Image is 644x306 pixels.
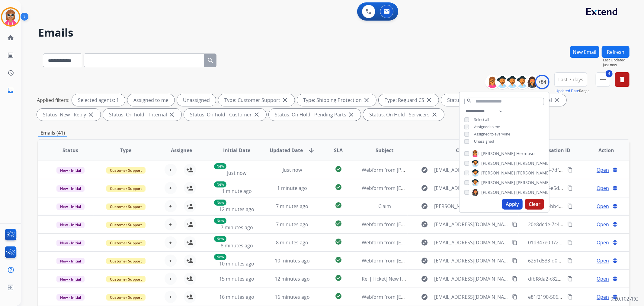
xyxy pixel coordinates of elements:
mat-icon: search [466,98,472,103]
mat-icon: check_circle [335,274,342,282]
mat-icon: explore [421,293,428,301]
span: [EMAIL_ADDRESS][DOMAIN_NAME] [434,184,508,192]
mat-icon: list_alt [7,52,14,59]
span: Claim [378,203,391,210]
span: [EMAIL_ADDRESS][DOMAIN_NAME] [434,221,508,228]
span: [EMAIL_ADDRESS][PERSON_NAME][DOMAIN_NAME] [434,166,508,174]
span: [EMAIL_ADDRESS][DOMAIN_NAME] [434,293,508,301]
span: Open [597,239,609,246]
span: [PERSON_NAME] [516,189,550,195]
span: SLA [334,147,343,154]
span: [EMAIL_ADDRESS][DOMAIN_NAME] [434,257,508,264]
span: + [169,203,172,210]
mat-icon: explore [421,166,428,174]
div: Status: On Hold - Servicers [363,109,444,121]
button: Refresh [602,46,630,58]
mat-icon: person_add [186,184,194,192]
span: 7 minutes ago [276,203,308,210]
span: 16 minutes ago [219,294,254,300]
div: Status: On Hold - Pending Parts [269,109,361,121]
mat-icon: history [7,69,14,76]
span: New - Initial [56,203,85,210]
p: 0.20.1027RC [610,295,638,302]
span: Open [597,184,609,192]
span: 16 minutes ago [275,294,310,300]
div: Status: On-hold – Internal [103,109,181,121]
span: 6251d533-d035-40d5-90c1-11671f5fcc3a [528,257,619,264]
mat-icon: check_circle [335,292,342,300]
span: 1 minute ago [222,188,252,194]
span: New - Initial [56,276,85,282]
span: Customer Support [106,167,146,174]
span: Customer Support [106,203,146,210]
button: Updated Date [556,89,579,93]
div: Type: Shipping Protection [297,94,376,106]
span: Customer Support [106,185,146,192]
mat-icon: menu [599,76,607,83]
mat-icon: explore [421,239,428,246]
mat-icon: person_add [186,293,194,301]
span: + [169,221,172,228]
div: Status: Open - All [441,94,500,106]
span: Assigned to me [474,124,500,129]
mat-icon: check_circle [335,165,342,173]
span: Type [120,147,131,154]
span: Just now [227,170,246,176]
span: 01d347e0-f722-45fc-a11b-3fd076c4120b [528,239,618,246]
div: Type: Reguard CS [379,94,439,106]
span: [PERSON_NAME] [481,170,515,176]
mat-icon: content_copy [512,240,517,245]
mat-icon: person_add [186,257,194,264]
span: 4 [606,70,613,77]
mat-icon: explore [421,203,428,210]
mat-icon: explore [421,257,428,264]
span: Customer Support [106,258,146,264]
span: Open [597,293,609,301]
span: 8 minutes ago [221,242,253,249]
mat-icon: check_circle [335,202,342,209]
span: Webform from [EMAIL_ADDRESS][DOMAIN_NAME] on [DATE] [362,185,499,191]
span: [PERSON_NAME] [481,151,515,157]
mat-icon: close [431,111,438,118]
img: avatar [2,8,19,25]
span: [EMAIL_ADDRESS][DOMAIN_NAME] [434,275,508,282]
span: New - Initial [56,258,85,264]
mat-icon: language [612,240,618,245]
p: New [214,163,226,169]
mat-icon: check_circle [335,256,342,263]
mat-icon: content_copy [567,222,573,227]
p: New [214,218,226,224]
span: Open [597,221,609,228]
button: Clear [525,199,544,210]
span: [PERSON_NAME] [481,189,515,195]
span: Open [597,203,609,210]
mat-icon: close [281,96,289,104]
mat-icon: language [612,185,618,191]
p: Applied filters: [37,96,69,104]
span: Open [597,275,609,282]
span: Updated Date [270,147,303,154]
span: Initial Date [223,147,250,154]
mat-icon: person_add [186,239,194,246]
span: New - Initial [56,167,85,174]
span: New - Initial [56,222,85,228]
button: New Email [570,46,599,58]
mat-icon: check_circle [335,220,342,227]
mat-icon: home [7,34,14,41]
div: Status: New - Reply [37,109,101,121]
span: Re: [ Ticket] New Furniture Claim - AGR [362,275,449,282]
mat-icon: check_circle [335,184,342,191]
mat-icon: explore [421,221,428,228]
span: 10 minutes ago [275,257,310,264]
span: Subject [376,147,393,154]
span: + [169,166,172,174]
span: 12 minutes ago [219,206,254,213]
mat-icon: content_copy [567,294,573,300]
mat-icon: explore [421,184,428,192]
mat-icon: person_add [186,203,194,210]
span: Customer Support [106,222,146,228]
mat-icon: language [612,258,618,263]
span: + [169,184,172,192]
span: New - Initial [56,240,85,246]
span: Just now [603,63,630,67]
